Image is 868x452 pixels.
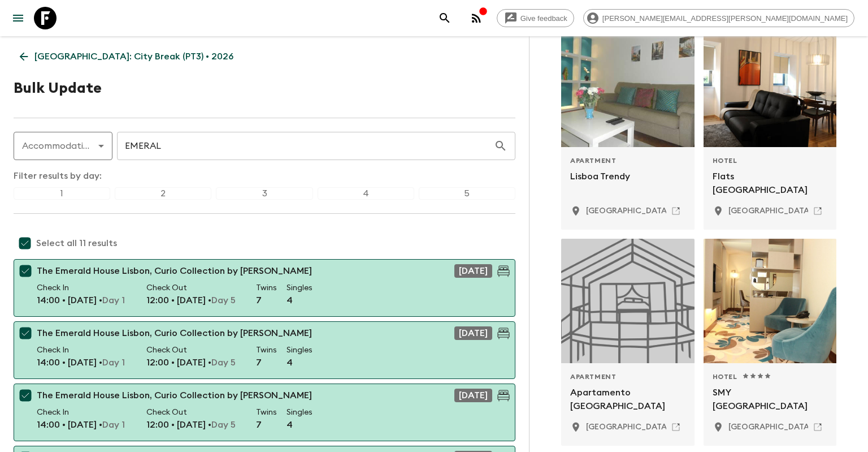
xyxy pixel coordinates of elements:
[713,170,828,197] p: Flats [GEOGRAPHIC_DATA]
[117,130,494,162] input: e.g. "tree house"
[287,407,303,418] p: Singles
[256,294,273,307] p: 7
[211,420,236,429] span: Day 5
[211,296,236,305] span: Day 5
[454,326,492,340] div: [DATE]
[37,407,133,418] p: Check In
[37,356,133,369] p: 14:00 • [DATE] •
[318,187,414,200] div: 4
[256,345,273,356] p: Twins
[704,239,837,363] div: Photo of SMY Lisboa
[586,205,757,217] p: Lisbon, Portugal
[287,356,303,369] p: 4
[37,345,133,356] p: Check In
[146,407,242,418] p: Check Out
[14,45,240,68] a: [GEOGRAPHIC_DATA]: City Break (PT3) • 2026
[454,264,492,278] div: [DATE]
[256,282,273,294] p: Twins
[34,50,233,63] p: [GEOGRAPHIC_DATA]: City Break (PT3) • 2026
[102,420,125,429] span: Day 1
[37,282,133,294] p: Check In
[14,169,515,183] p: Filter results by day:
[146,356,242,369] p: 12:00 • [DATE] •
[14,77,102,100] h1: Bulk Update
[287,345,303,356] p: Singles
[216,187,313,200] div: 3
[37,389,312,402] p: The Emerald House Lisbon, Curio Collection by [PERSON_NAME]
[37,294,133,307] p: 14:00 • [DATE] •
[14,384,515,441] button: The Emerald House Lisbon, Curio Collection by [PERSON_NAME][DATE]Check In14:00 • [DATE] •Day 1Che...
[102,296,125,305] span: Day 1
[497,9,574,27] a: Give feedback
[561,239,695,363] div: Photo of Apartamento Lisboa
[596,14,854,23] span: [PERSON_NAME][EMAIL_ADDRESS][PERSON_NAME][DOMAIN_NAME]
[570,156,616,165] span: Apartment
[704,23,837,147] div: Photo of Flats Lisboa
[713,156,737,165] span: Hotel
[115,187,211,200] div: 2
[570,170,685,197] p: Lisboa Trendy
[14,259,515,317] button: The Emerald House Lisbon, Curio Collection by [PERSON_NAME][DATE]Check In14:00 • [DATE] •Day 1Che...
[713,386,828,413] p: SMY [GEOGRAPHIC_DATA]
[287,294,303,307] p: 4
[146,345,242,356] p: Check Out
[256,407,273,418] p: Twins
[146,294,242,307] p: 12:00 • [DATE] •
[14,187,110,200] div: 1
[287,282,303,294] p: Singles
[454,389,492,402] div: [DATE]
[570,372,616,381] span: Apartment
[713,372,737,381] span: Hotel
[561,23,695,147] div: Photo of Lisboa Trendy
[37,264,312,278] p: The Emerald House Lisbon, Curio Collection by [PERSON_NAME]
[256,418,273,432] p: 7
[433,7,456,29] button: search adventures
[211,358,236,367] span: Day 5
[14,321,515,379] button: The Emerald House Lisbon, Curio Collection by [PERSON_NAME][DATE]Check In14:00 • [DATE] •Day 1Che...
[514,14,574,23] span: Give feedback
[14,130,112,162] div: Accommodation
[256,356,273,369] p: 7
[37,326,312,340] p: The Emerald House Lisbon, Curio Collection by [PERSON_NAME]
[146,418,242,432] p: 12:00 • [DATE] •
[586,421,757,433] p: Lisbon, Portugal
[570,386,685,413] p: Apartamento [GEOGRAPHIC_DATA]
[36,236,117,250] p: Select all 11 results
[583,9,854,27] div: [PERSON_NAME][EMAIL_ADDRESS][PERSON_NAME][DOMAIN_NAME]
[287,418,303,432] p: 4
[102,358,125,367] span: Day 1
[146,282,242,294] p: Check Out
[419,187,515,200] div: 5
[37,418,133,432] p: 14:00 • [DATE] •
[7,7,29,29] button: menu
